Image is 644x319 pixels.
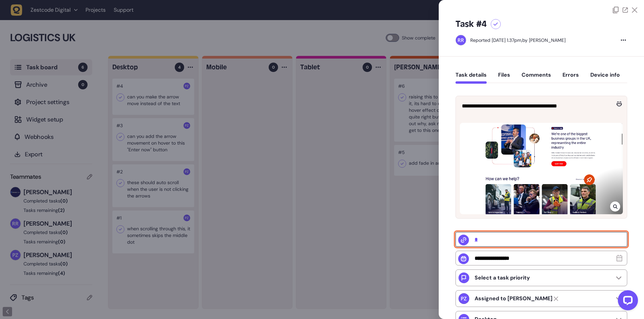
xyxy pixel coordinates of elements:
[470,37,522,43] div: Reported [DATE] 1.37pm,
[562,72,579,84] button: Errors
[475,295,552,302] strong: Paris Zisis
[522,72,551,84] button: Comments
[456,35,466,45] img: Riki-leigh Robinson
[612,288,641,316] iframe: LiveChat chat widget
[498,72,510,84] button: Files
[455,72,487,84] button: Task details
[590,72,620,84] button: Device info
[475,274,530,281] p: Select a task priority
[470,37,566,44] div: by [PERSON_NAME]
[455,19,487,29] h5: Task #4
